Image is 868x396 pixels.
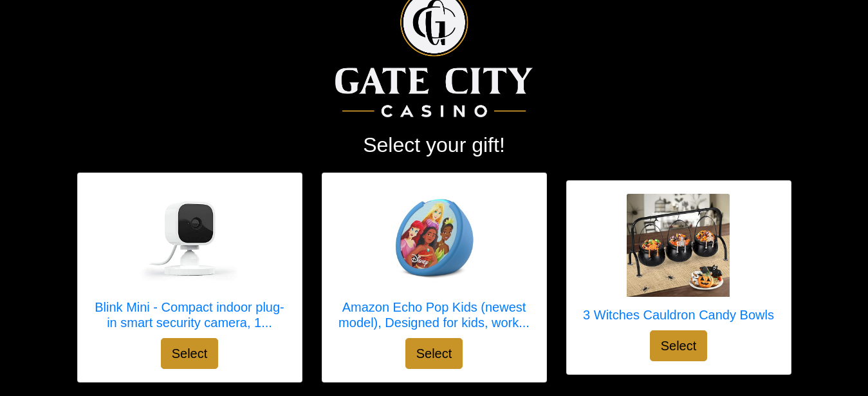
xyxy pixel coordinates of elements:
[138,186,241,289] img: Blink Mini - Compact indoor plug-in smart security camera, 1080p HD video, night vision, motion d...
[91,299,289,330] h5: Blink Mini - Compact indoor plug-in smart security camera, 1...
[405,338,463,369] button: Select
[335,299,533,330] h5: Amazon Echo Pop Kids (newest model), Designed for kids, work...
[335,186,533,338] a: Amazon Echo Pop Kids (newest model), Designed for kids, works with our smartest AI assistant - Al...
[583,194,774,330] a: 3 Witches Cauldron Candy Bowls 3 Witches Cauldron Candy Bowls
[77,133,791,157] h2: Select your gift!
[161,338,219,369] button: Select
[627,194,730,297] img: 3 Witches Cauldron Candy Bowls
[583,307,774,323] h5: 3 Witches Cauldron Candy Bowls
[91,186,289,338] a: Blink Mini - Compact indoor plug-in smart security camera, 1080p HD video, night vision, motion d...
[383,186,486,289] img: Amazon Echo Pop Kids (newest model), Designed for kids, works with our smartest AI assistant - Al...
[650,330,708,361] button: Select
